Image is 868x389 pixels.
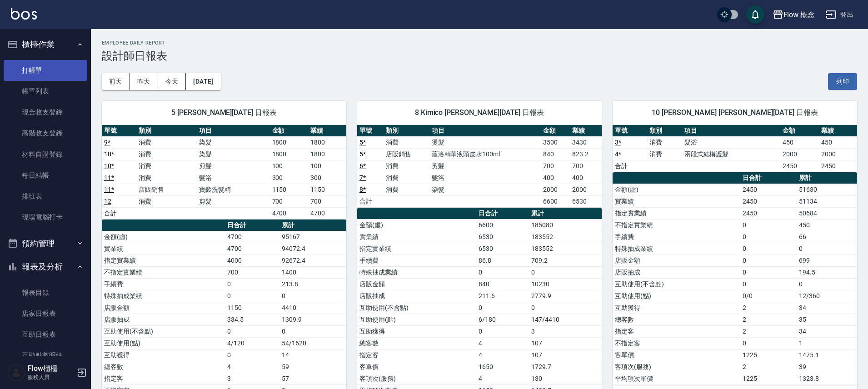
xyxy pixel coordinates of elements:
td: 金額(虛) [613,184,740,195]
td: 709.2 [529,254,602,266]
td: 1150 [308,184,346,195]
td: 燙髮 [429,136,541,148]
td: 互助使用(點) [357,314,476,325]
td: 0 [279,325,346,337]
td: 髮浴 [197,172,270,184]
td: 2450 [740,184,797,195]
td: 互助使用(不含點) [102,325,225,337]
td: 211.6 [476,290,529,302]
td: 0 [740,266,797,278]
th: 業績 [819,125,857,137]
a: 打帳單 [4,60,87,81]
a: 店家日報表 [4,303,87,324]
td: 86.8 [476,254,529,266]
td: 0 [279,290,346,302]
td: 14 [279,349,346,361]
table: a dense table [613,125,857,172]
th: 金額 [541,125,570,137]
td: 手續費 [613,231,740,243]
td: 2 [740,361,797,373]
td: 0 [529,266,602,278]
td: 59 [279,361,346,373]
td: 0 [797,278,857,290]
td: 染髮 [197,136,270,148]
td: 0/0 [740,290,797,302]
td: 手續費 [357,254,476,266]
td: 平均項次單價 [613,373,740,384]
th: 日合計 [740,172,797,184]
td: 4 [476,337,529,349]
td: 客單價 [613,349,740,361]
td: 不指定實業績 [102,266,225,278]
button: 列印 [828,73,857,90]
th: 累計 [797,172,857,184]
td: 合計 [613,160,647,172]
td: 1475.1 [797,349,857,361]
th: 業績 [308,125,346,137]
th: 項目 [197,125,270,137]
td: 4700 [225,243,279,254]
td: 6530 [476,231,529,243]
td: 指定客 [613,325,740,337]
td: 0 [225,349,279,361]
td: 4000 [225,254,279,266]
td: 0 [740,243,797,254]
td: 互助使用(不含點) [613,278,740,290]
table: a dense table [357,125,602,208]
td: 1150 [270,184,308,195]
td: 互助獲得 [357,325,476,337]
td: 0 [529,302,602,314]
td: 0 [225,325,279,337]
button: 櫃檯作業 [4,33,87,56]
th: 單號 [357,125,384,137]
td: 400 [541,172,570,184]
td: 消費 [384,172,429,184]
td: 金額(虛) [357,219,476,231]
th: 金額 [270,125,308,137]
td: 2000 [541,184,570,195]
td: 2 [740,314,797,325]
td: 107 [529,337,602,349]
td: 髮浴 [682,136,781,148]
td: 指定實業績 [613,207,740,219]
span: 5 [PERSON_NAME][DATE] 日報表 [113,108,335,117]
button: save [746,5,764,24]
td: 34 [797,302,857,314]
td: 客單價 [357,361,476,373]
td: 4 [225,361,279,373]
td: 840 [541,148,570,160]
td: 3 [529,325,602,337]
td: 700 [308,195,346,207]
button: 預約管理 [4,232,87,255]
td: 兩段式結構護髮 [682,148,781,160]
td: 互助使用(點) [613,290,740,302]
td: 不指定客 [613,337,740,349]
button: 登出 [822,6,857,23]
td: 染髮 [429,184,541,195]
td: 合計 [357,195,384,207]
img: Logo [11,8,37,20]
td: 213.8 [279,278,346,290]
td: 3500 [541,136,570,148]
td: 剪髮 [197,160,270,172]
button: 昨天 [130,73,158,90]
td: 染髮 [197,148,270,160]
td: 700 [270,195,308,207]
td: 4700 [308,207,346,219]
td: 0 [225,290,279,302]
td: 實業績 [357,231,476,243]
td: 4700 [225,231,279,243]
td: 店販抽成 [102,314,225,325]
td: 寶齡洗髮精 [197,184,270,195]
td: 1150 [225,302,279,314]
td: 100 [308,160,346,172]
td: 金額(虛) [102,231,225,243]
td: 互助獲得 [102,349,225,361]
td: 130 [529,373,602,384]
a: 材料自購登錄 [4,144,87,165]
td: 2000 [819,148,857,160]
td: 6600 [476,219,529,231]
td: 400 [570,172,602,184]
td: 183552 [529,243,602,254]
td: 互助使用(點) [102,337,225,349]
